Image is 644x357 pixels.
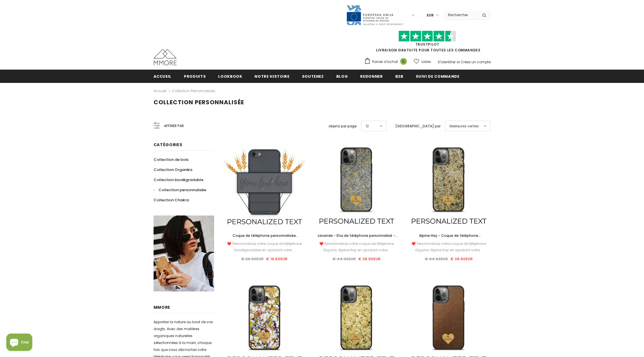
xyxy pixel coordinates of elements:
[154,70,172,83] a: Accueil
[450,123,479,129] span: Meilleures ventes
[399,31,456,42] img: Faites confiance aux étoiles pilotes
[184,74,206,79] span: Produits
[218,70,242,83] a: Lookbook
[415,233,482,244] span: Alpine Hay - Coque de téléphone personnalisée - Cadeau personnalisé
[315,241,398,253] div: ❤️ Personnalisez votre coque de téléphone Organic Alpine Hay en ajoutant votre...
[218,74,242,79] span: Lookbook
[154,98,244,106] span: Collection personnalisée
[154,195,189,205] a: Collection Chakra
[302,70,324,83] a: soutenez
[164,123,184,129] span: Affiner par
[254,70,289,83] a: Notre histoire
[154,304,171,310] span: MMORE
[328,123,357,129] label: objets par page
[416,70,460,83] a: Suivi de commande
[360,70,383,83] a: Redonner
[346,5,404,26] img: Javni Razpis
[154,157,188,162] span: Collection de bois
[461,59,491,64] a: Créez un compte
[422,59,431,65] span: Listes
[407,241,490,253] div: ❤️ Personnalisez votre coque de téléphone Organic Alpine Hay en ajoutant votre...
[395,123,441,129] label: [GEOGRAPHIC_DATA] par
[360,74,383,79] span: Redonner
[266,256,288,262] span: € 19.80EUR
[302,74,324,79] span: soutenez
[233,233,299,244] span: Coque de téléphone personnalisée biodégradable - Noire
[154,88,167,94] a: Accueil
[154,175,203,185] a: Collection biodégradable
[154,49,177,65] img: Cas MMORE
[400,58,407,65] span: 0
[172,88,215,93] a: Collection personnalisée
[416,42,439,47] a: TrustPilot
[154,185,206,195] a: Collection personnalisée
[414,57,431,67] a: Listes
[336,74,348,79] span: Blog
[364,57,410,66] a: Panier d'achat 0
[158,187,206,193] span: Collection personnalisée
[416,74,460,79] span: Suivi de commande
[5,334,34,352] inbox-online-store-chat: Shopify online store chat
[154,167,192,172] span: Collection Organika
[395,74,403,79] span: B2B
[333,256,356,262] span: € 44.90EUR
[372,59,398,65] span: Panier d'achat
[395,70,403,83] a: B2B
[223,241,306,253] div: ❤️ Personnalisez votre coque de téléphone biodégradable en ajoutant votre...
[364,33,491,53] span: LIVRAISON GRATUITE POUR TOUTES LES COMMANDES
[315,233,398,239] a: Lavande - Etui de téléphone personnalisé - Cadeau personnalisé
[154,74,172,79] span: Accueil
[336,70,348,83] a: Blog
[241,256,264,262] span: € 26.90EUR
[154,155,188,165] a: Collection de bois
[358,256,381,262] span: € 38.90EUR
[427,12,434,18] span: EUR
[407,233,490,239] a: Alpine Hay - Coque de téléphone personnalisée - Cadeau personnalisé
[184,70,206,83] a: Produits
[318,233,398,244] span: Lavande - Etui de téléphone personnalisé - Cadeau personnalisé
[154,177,203,183] span: Collection biodégradable
[425,256,448,262] span: € 44.90EUR
[450,256,473,262] span: € 38.90EUR
[366,123,369,129] span: 12
[456,59,460,64] span: or
[438,59,456,64] a: S'identifier
[154,165,192,175] a: Collection Organika
[223,233,306,239] a: Coque de téléphone personnalisée biodégradable - Noire
[346,12,404,17] a: Javni Razpis
[154,142,182,148] span: Catégories
[254,74,289,79] span: Notre histoire
[445,11,478,19] input: Search Site
[154,197,189,203] span: Collection Chakra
